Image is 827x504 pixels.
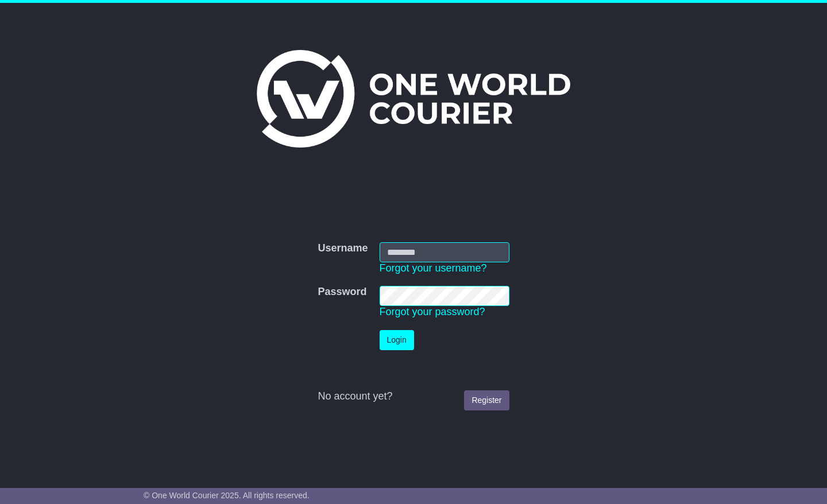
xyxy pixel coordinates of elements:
[380,330,414,350] button: Login
[318,286,366,298] label: Password
[144,491,310,500] span: © One World Courier 2025. All rights reserved.
[318,242,368,255] label: Username
[257,50,570,148] img: One World
[380,306,485,317] a: Forgot your password?
[380,262,487,274] a: Forgot your username?
[464,390,509,410] a: Register
[318,390,509,403] div: No account yet?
